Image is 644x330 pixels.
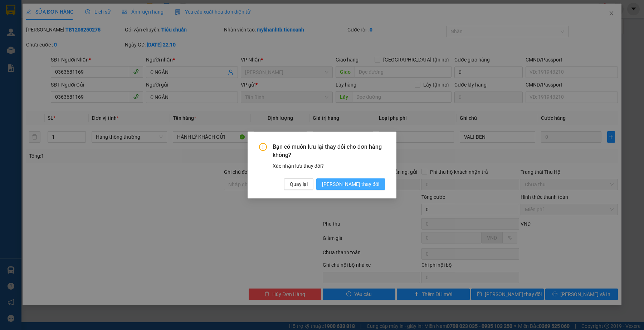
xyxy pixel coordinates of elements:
[273,162,385,170] div: Xác nhận lưu thay đổi?
[273,143,385,159] span: Bạn có muốn lưu lại thay đổi cho đơn hàng không?
[284,178,313,190] button: Quay lại
[322,180,379,188] span: [PERSON_NAME] thay đổi
[316,178,385,190] button: [PERSON_NAME] thay đổi
[290,180,308,188] span: Quay lại
[259,143,267,151] span: exclamation-circle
